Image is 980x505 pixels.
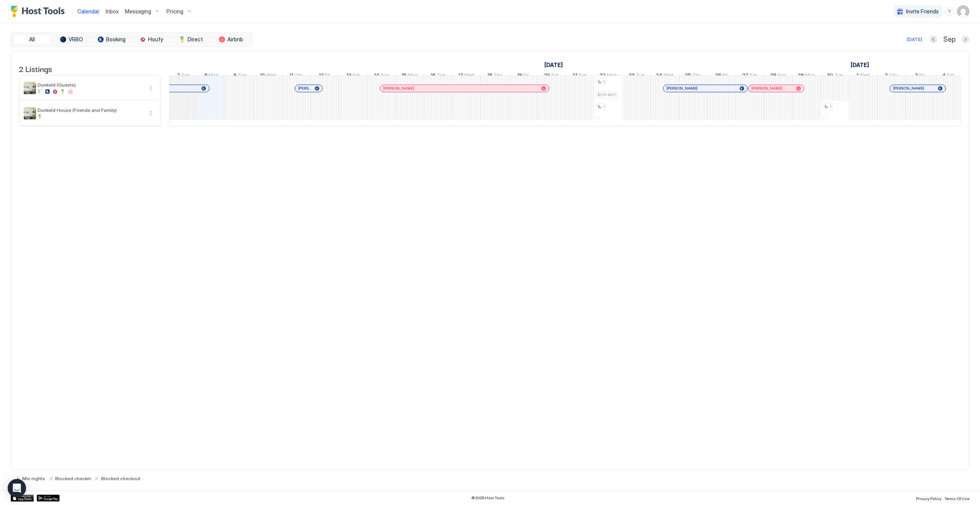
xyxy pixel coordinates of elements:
[603,79,605,84] span: 1
[487,72,492,80] span: 18
[402,72,407,80] span: 15
[52,34,91,45] button: VRBO
[408,72,418,80] span: Mon
[893,86,924,91] span: [PERSON_NAME]
[683,70,703,82] a: September 25, 2025
[940,70,956,82] a: October 4, 2025
[825,70,844,82] a: September 30, 2025
[146,83,155,93] button: More options
[24,107,36,119] div: listing image
[636,72,644,80] span: Tue
[106,7,119,15] a: Inbox
[175,70,191,82] a: September 7, 2025
[266,72,276,80] span: Wed
[101,476,140,481] span: Blocked checkout
[722,72,728,80] span: Fri
[238,72,246,80] span: Tue
[598,118,599,123] span: -
[77,7,100,15] a: Calendar
[544,72,550,80] span: 20
[209,72,219,80] span: Mon
[372,70,391,82] a: September 14, 2025
[400,70,420,82] a: September 15, 2025
[962,36,969,43] button: Next month
[913,70,926,82] a: October 3, 2025
[37,495,60,502] a: Google Play Store
[827,72,833,80] span: 30
[325,72,330,80] span: Fri
[287,70,305,82] a: September 11, 2025
[456,70,476,82] a: September 17, 2025
[289,72,293,80] span: 11
[906,35,923,44] button: [DATE]
[854,70,871,82] a: October 1, 2025
[493,72,502,80] span: Thu
[929,36,937,43] button: Previous month
[947,72,954,80] span: Sat
[429,70,447,82] a: September 16, 2025
[471,495,505,500] span: © 2025 Host Tools
[55,476,91,481] span: Blocked checkin
[106,8,119,15] span: Inbox
[889,72,898,80] span: Thu
[167,8,183,15] span: Pricing
[319,72,324,80] span: 12
[234,72,237,80] span: 9
[517,72,522,80] span: 19
[883,70,900,82] a: October 2, 2025
[715,72,721,80] span: 26
[515,70,531,82] a: September 19, 2025
[919,72,924,80] span: Fri
[458,72,463,80] span: 17
[146,109,155,118] div: menu
[381,72,389,80] span: Sun
[768,70,788,82] a: September 28, 2025
[916,496,941,501] span: Privacy Policy
[383,86,414,91] span: [PERSON_NAME]
[942,72,946,80] span: 4
[317,70,332,82] a: September 12, 2025
[663,72,673,80] span: Wed
[11,32,252,47] div: tab-group
[353,72,360,80] span: Sat
[598,92,616,97] span: $276-$371
[599,72,606,80] span: 22
[485,70,504,82] a: September 18, 2025
[188,36,203,43] span: Direct
[13,34,51,45] button: All
[464,72,474,80] span: Wed
[11,6,68,17] div: Host Tools Logo
[22,476,45,481] span: Min nights
[551,72,559,80] span: Sat
[692,72,701,80] span: Thu
[570,70,589,82] a: September 21, 2025
[106,36,126,43] span: Booking
[856,72,858,80] span: 1
[915,72,918,80] span: 3
[19,63,52,74] span: 2 Listings
[945,7,954,16] div: menu
[777,72,786,80] span: Sun
[907,36,922,43] div: [DATE]
[916,494,941,502] a: Privacy Policy
[944,494,969,502] a: Terms Of Use
[713,70,730,82] a: September 26, 2025
[29,36,35,43] span: All
[204,72,207,80] span: 8
[374,72,379,80] span: 14
[24,82,36,94] div: listing image
[824,118,826,123] span: -
[181,72,189,80] span: Sun
[69,36,83,43] span: VRBO
[796,70,817,82] a: September 29, 2025
[849,59,871,70] a: October 1, 2025
[770,72,776,80] span: 28
[38,107,143,113] span: Dunkeld House (Friends and Family)
[656,72,662,80] span: 24
[578,72,587,80] span: Sun
[177,72,180,80] span: 7
[146,83,155,93] div: menu
[750,72,757,80] span: Sat
[227,36,243,43] span: Airbnb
